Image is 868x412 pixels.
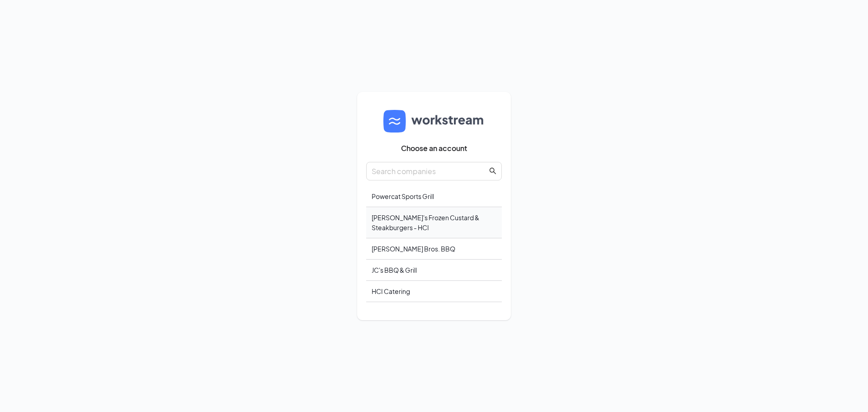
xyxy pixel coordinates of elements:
input: Search companies [372,166,487,177]
div: HCI Catering [366,281,502,302]
div: JC's BBQ & Grill [366,260,502,281]
div: Powercat Sports Grill [366,186,502,207]
span: Choose an account [401,144,467,153]
div: [PERSON_NAME]'s Frozen Custard & Steakburgers - HCI [366,207,502,238]
img: logo [383,110,485,133]
span: search [489,167,496,175]
div: [PERSON_NAME] Bros. BBQ [366,238,502,260]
